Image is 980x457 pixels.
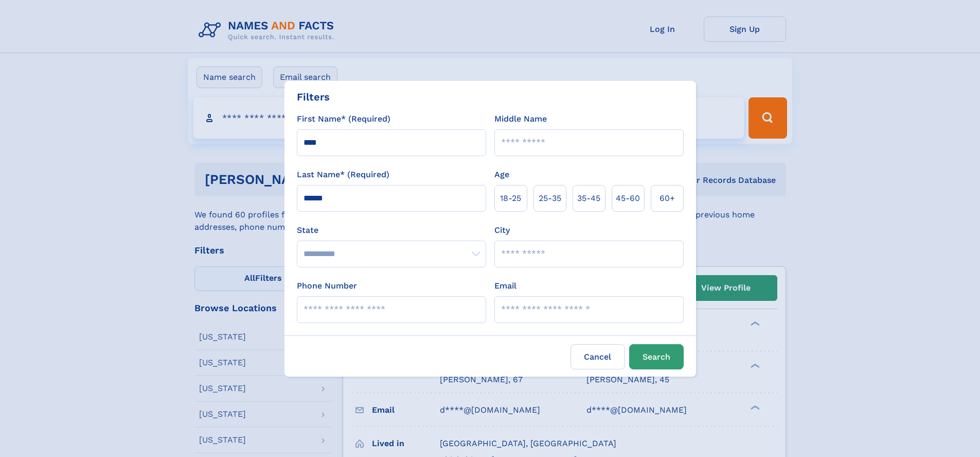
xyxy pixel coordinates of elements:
[297,168,389,181] label: Last Name* (Required)
[539,192,561,205] span: 25‑35
[577,192,600,205] span: 35‑45
[660,192,675,205] span: 60+
[297,280,357,292] label: Phone Number
[494,224,510,236] label: City
[297,224,486,236] label: State
[571,344,625,369] label: Cancel
[297,113,390,125] label: First Name* (Required)
[629,344,684,369] button: Search
[500,192,521,205] span: 18‑25
[494,113,547,125] label: Middle Name
[297,89,330,105] div: Filters
[494,280,516,292] label: Email
[494,168,509,181] label: Age
[616,192,640,205] span: 45‑60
